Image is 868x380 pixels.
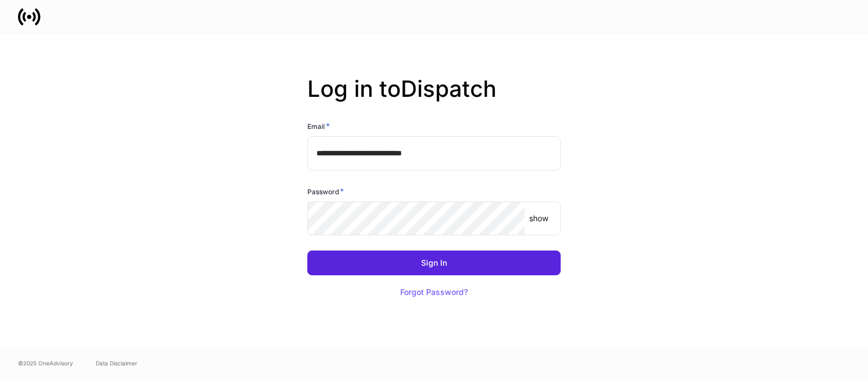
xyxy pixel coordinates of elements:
[386,280,482,305] button: Forgot Password?
[307,251,561,275] button: Sign In
[307,75,561,120] h2: Log in to Dispatch
[529,213,548,224] p: show
[307,120,330,132] h6: Email
[307,186,344,197] h6: Password
[96,359,137,368] a: Data Disclaimer
[400,288,468,296] div: Forgot Password?
[421,259,447,267] div: Sign In
[18,359,73,368] span: © 2025 OneAdvisory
